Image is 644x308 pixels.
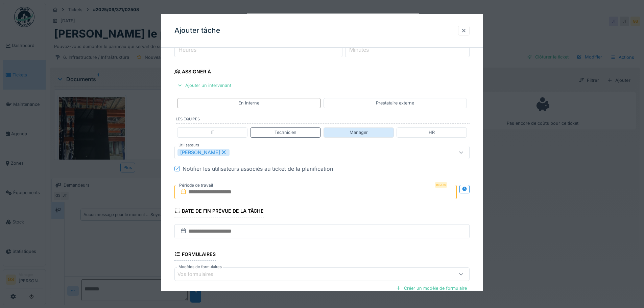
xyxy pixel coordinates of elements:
[174,206,264,217] div: Date de fin prévue de la tâche
[350,129,368,136] div: Manager
[174,81,234,90] div: Ajouter un intervenant
[177,270,223,278] div: Vos formulaires
[174,249,216,261] div: Formulaires
[348,46,370,54] label: Minutes
[174,67,211,78] div: Assigner à
[177,149,230,156] div: [PERSON_NAME]
[238,100,259,106] div: En interne
[177,142,200,148] label: Utilisateurs
[174,26,220,35] h3: Ajouter tâche
[393,284,470,293] div: Créer un modèle de formulaire
[177,264,223,270] label: Modèles de formulaires
[177,46,198,54] label: Heures
[376,100,414,106] div: Prestataire externe
[178,182,214,189] label: Période de travail
[275,129,296,136] div: Technicien
[435,182,447,188] div: Requis
[176,116,470,124] label: Les équipes
[183,165,333,173] div: Notifier les utilisateurs associés au ticket de la planification
[429,129,435,136] div: HR
[211,129,214,136] div: IT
